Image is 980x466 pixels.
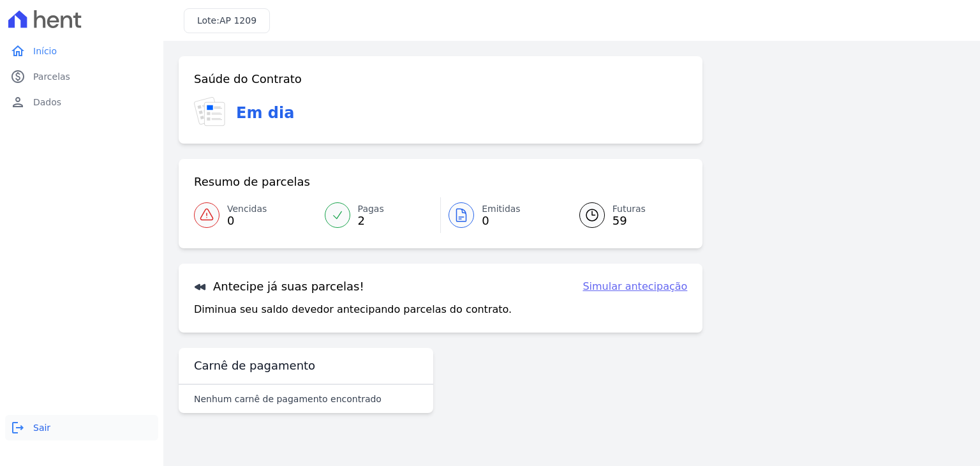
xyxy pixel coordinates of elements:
a: Simular antecipação [583,279,687,294]
i: person [10,94,26,110]
a: homeInício [5,38,158,64]
span: 2 [358,216,384,226]
span: Vencidas [227,202,267,216]
span: 0 [482,216,521,226]
span: Início [33,45,57,57]
i: home [10,43,26,59]
p: Diminua seu saldo devedor antecipando parcelas do contrato. [194,302,512,317]
a: Pagas 2 [317,197,441,233]
span: Futuras [612,202,646,216]
h3: Resumo de parcelas [194,174,310,190]
i: paid [10,69,26,84]
span: 59 [612,216,646,226]
a: personDados [5,89,158,115]
a: Futuras 59 [564,197,688,233]
h3: Lote: [197,14,256,27]
h3: Carnê de pagamento [194,358,315,373]
span: Emitidas [482,202,521,216]
span: Sair [33,421,50,434]
h3: Em dia [236,101,294,124]
p: Nenhum carnê de pagamento encontrado [194,393,382,405]
span: Dados [33,96,61,109]
a: Emitidas 0 [441,197,564,233]
span: Parcelas [33,70,70,83]
span: AP 1209 [219,15,256,26]
i: logout [10,420,26,435]
h3: Saúde do Contrato [194,71,302,87]
span: Pagas [358,202,384,216]
span: 0 [227,216,267,226]
a: logoutSair [5,415,158,440]
h3: Antecipe já suas parcelas! [194,279,364,294]
a: paidParcelas [5,64,158,89]
a: Vencidas 0 [194,197,317,233]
